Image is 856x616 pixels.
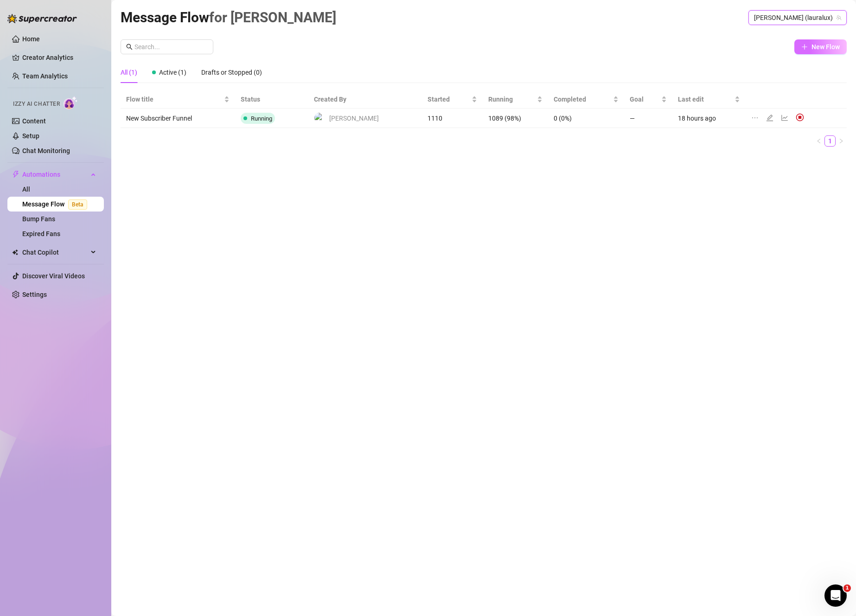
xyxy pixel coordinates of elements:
[22,117,46,125] a: Content
[554,94,611,104] span: Completed
[824,584,847,607] iframe: Intercom live chat
[801,44,808,50] span: plus
[22,72,68,80] a: Team Analytics
[126,94,222,104] span: Flow title
[22,245,88,260] span: Chat Copilot
[201,67,262,77] div: Drafts or Stopped (0)
[7,14,77,23] img: logo-BBDzfeDw.svg
[751,114,759,122] span: ellipsis
[813,135,824,147] button: left
[422,109,483,128] td: 1110
[126,44,133,50] span: search
[134,42,208,52] input: Search...
[624,90,672,109] th: Goal
[121,67,137,77] div: All (1)
[22,186,30,193] a: All
[22,147,70,154] a: Chat Monitoring
[843,584,851,592] span: 1
[22,200,91,208] a: Message FlowBeta
[209,9,336,26] span: for [PERSON_NAME]
[781,114,788,122] span: line-chart
[824,135,836,147] li: 1
[159,69,186,76] span: Active (1)
[308,90,422,109] th: Created By
[483,109,549,128] td: 1089 (98%)
[13,100,60,109] span: Izzy AI Chatter
[836,135,847,147] li: Next Page
[235,90,308,109] th: Status
[22,167,88,182] span: Automations
[22,291,47,298] a: Settings
[672,90,746,109] th: Last edit
[813,135,824,147] li: Previous Page
[22,230,60,237] a: Expired Fans
[766,114,773,122] span: edit
[754,11,841,25] span: Laura (lauralux)
[22,215,55,223] a: Bump Fans
[624,109,672,128] td: —
[121,109,235,128] td: New Subscriber Funnel
[329,113,379,123] span: [PERSON_NAME]
[12,249,18,256] img: Chat Copilot
[836,15,842,20] span: team
[251,115,272,122] span: Running
[68,199,87,210] span: Beta
[794,39,847,54] button: New Flow
[483,90,549,109] th: Running
[22,272,85,280] a: Discover Viral Videos
[630,94,659,104] span: Goal
[64,96,78,109] img: AI Chatter
[678,94,733,104] span: Last edit
[548,109,624,128] td: 0 (0%)
[796,113,804,122] img: svg%3e
[825,136,835,146] a: 1
[121,90,235,109] th: Flow title
[811,43,840,51] span: New Flow
[488,94,536,104] span: Running
[836,135,847,147] button: right
[22,50,96,65] a: Creator Analytics
[12,171,19,178] span: thunderbolt
[428,94,470,104] span: Started
[838,138,844,144] span: right
[314,113,325,123] img: Andrea Lozano
[816,138,822,144] span: left
[672,109,746,128] td: 18 hours ago
[548,90,624,109] th: Completed
[22,132,39,140] a: Setup
[22,35,40,43] a: Home
[422,90,483,109] th: Started
[121,6,336,28] article: Message Flow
